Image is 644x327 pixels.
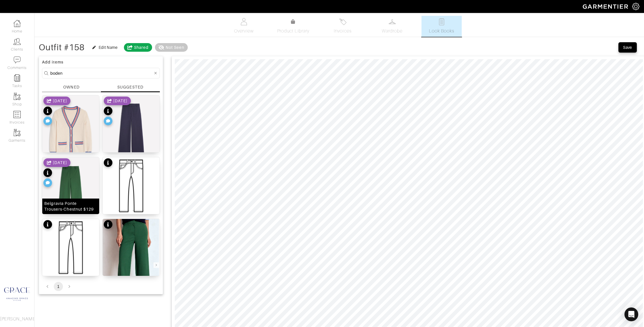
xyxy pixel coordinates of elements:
div: SUGGESTED [117,84,143,90]
img: reminder-icon-8004d30b9f0a5d33ae49ab947aed9ed385cf756f9e5892f1edd6e32f2345188e.png [14,74,21,82]
a: Wardrobe [372,16,412,37]
span: Overview [234,28,253,34]
div: Add items [42,59,160,65]
div: Shared date [43,97,70,105]
img: orders-icon-0abe47150d42831381b5fb84f609e132dff9fe21cb692f30cb5eec754e2cba89.png [14,111,21,118]
button: Edit Name [89,44,121,51]
div: See product info [104,158,112,168]
img: details [103,219,160,311]
img: todo-9ac3debb85659649dc8f770b8b6100bb5dab4b48dedcbae339e5042a72dfd3cc.svg [438,18,445,25]
div: [DATE] [53,98,67,104]
img: basicinfo-40fd8af6dae0f16599ec9e87c0ef1c0a1fdea2edbe929e3d69a839185d80c458.svg [240,18,248,25]
div: Shared date [104,97,131,105]
img: comment-icon-a0a6a9ef722e966f86d9cbdc48e553b5cf19dbc54f86b18d962a5391bc8f6eb6.png [14,56,21,64]
span: Invoices [334,28,351,34]
img: dashboard-icon-dbcd8f5a0b271acd01030246c82b418ddd0df26cd7fceb0bd07c9910d44c42f6.png [14,20,21,27]
span: Wardrobe [382,28,402,34]
img: details [103,157,160,214]
div: See product info [43,158,70,188]
img: garments-icon-b7da505a4dc4fd61783c78ac3ca0ef83fa9d6f193b1c9dc38574b1d14d53ca28.png [14,93,21,100]
span: Look Books [429,28,455,34]
a: Overview [224,16,264,37]
div: Not Seen [166,45,184,50]
img: details [103,95,160,169]
img: garmentier-logo-header-white-b43fb05a5012e4ada735d5af1a66efaba907eab6374d6393d1fbf88cb4ef424d.png [580,1,632,11]
div: Shared [134,45,149,50]
img: wardrobe-487a4870c1b7c33e795ec22d11cfc2ed9d08956e64fb3008fe2437562e282088.svg [389,18,396,25]
button: Save [618,42,637,53]
div: Belgravia Ponte Trousers-Chestnut $129 [44,201,97,212]
button: page 1 [54,282,63,291]
div: See product info [43,97,70,127]
span: Product Library [277,28,310,34]
a: Product Library [273,18,313,34]
div: Edit Name [99,45,118,50]
div: See product info [104,220,112,230]
img: details [42,157,99,231]
img: orders-27d20c2124de7fd6de4e0e44c1d41de31381a507db9b33961299e4e07d508b8c.svg [339,18,346,25]
img: garments-icon-b7da505a4dc4fd61783c78ac3ca0ef83fa9d6f193b1c9dc38574b1d14d53ca28.png [14,129,21,136]
div: Save [623,45,632,50]
a: Invoices [323,16,363,37]
div: [DATE] [53,160,67,166]
input: Search... [50,70,153,77]
div: OWNED [63,84,79,90]
a: Look Books [421,16,462,37]
div: See product info [104,97,131,127]
img: details [42,219,99,276]
img: gear-icon-white-bd11855cb880d31180b6d7d6211b90ccbf57a29d726f0c71d8c61bd08dd39cc2.png [632,3,639,10]
div: Outfit #158 [39,45,85,50]
div: See product info [43,220,52,230]
img: details [42,95,99,169]
div: Open Intercom Messenger [624,307,638,321]
img: clients-icon-6bae9207a08558b7cb47a8932f037763ab4055f8c8b6bfacd5dc20c3e0201464.png [14,38,21,45]
div: Shared date [43,158,70,167]
nav: pagination navigation [42,282,160,291]
div: [DATE] [113,98,127,104]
